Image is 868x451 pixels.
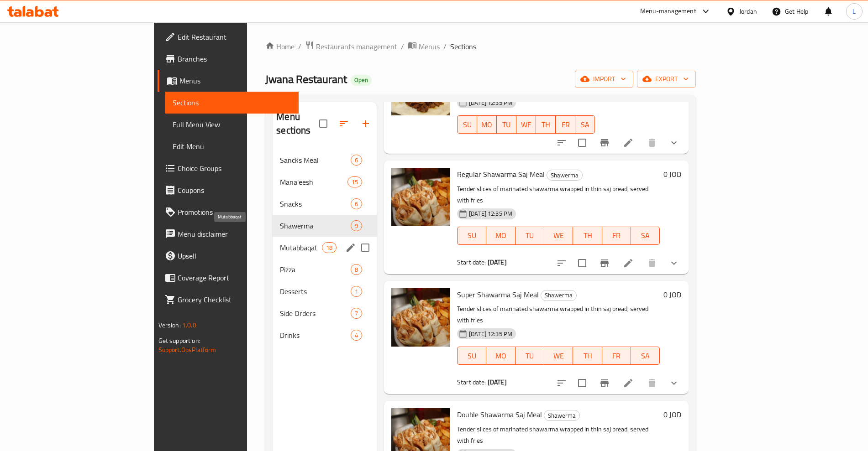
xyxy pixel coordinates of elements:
[663,168,681,181] h6: 0 JOD
[635,349,656,363] span: SA
[663,132,685,154] button: show more
[391,168,450,226] img: Regular Shawarma Saj Meal
[158,289,299,311] a: Grocery Checklist
[351,287,362,296] span: 1
[559,118,572,131] span: FR
[351,309,362,318] span: 7
[351,156,362,165] span: 6
[401,41,404,52] li: /
[551,132,573,154] button: sort-choices
[519,229,541,242] span: TU
[465,98,516,107] span: [DATE] 12:35 PM
[351,76,372,84] span: Open
[280,220,351,231] div: Shawerma
[351,75,372,86] div: Open
[443,41,447,52] li: /
[490,349,511,363] span: MO
[663,252,685,274] button: show more
[477,115,497,134] button: MO
[516,227,544,245] button: TU
[541,290,576,301] span: Shawerma
[351,222,362,230] span: 9
[158,26,299,48] a: Edit Restaurant
[481,118,493,131] span: MO
[158,335,200,347] span: Get support on:
[551,252,573,274] button: sort-choices
[158,157,299,179] a: Choice Groups
[344,241,358,254] button: edit
[419,41,440,52] span: Menus
[457,376,486,388] span: Start date:
[486,227,515,245] button: MO
[668,137,679,148] svg: Show Choices
[351,265,362,274] span: 8
[347,176,362,187] div: items
[280,242,321,253] span: Mutabbaqat
[457,115,477,134] button: SU
[280,176,347,187] div: Mana'eesh
[547,170,582,181] span: Shawerma
[623,258,634,269] a: Edit menu item
[544,227,573,245] button: WE
[540,118,552,131] span: TH
[280,330,351,341] span: Drinks
[573,133,592,152] span: Select to update
[852,6,856,16] span: L
[623,137,634,148] a: Edit menu item
[573,373,592,393] span: Select to update
[316,41,397,52] span: Restaurants management
[573,254,592,273] span: Select to update
[298,41,301,52] li: /
[158,48,299,70] a: Branches
[640,6,696,17] div: Menu-management
[457,303,660,326] p: Tender slices of marinated shawarma wrapped in thin saj bread, served with fries
[391,288,450,347] img: Super Shawarma Saj Meal
[461,229,483,242] span: SU
[348,178,362,187] span: 15
[602,347,631,365] button: FR
[516,115,536,134] button: WE
[488,376,507,388] b: [DATE]
[575,71,633,88] button: import
[179,75,291,86] span: Menus
[551,372,573,394] button: sort-choices
[641,252,663,274] button: delete
[644,73,689,85] span: export
[351,200,362,208] span: 6
[265,69,347,89] span: Jwana Restaurant
[314,114,333,133] span: Select all sections
[457,256,486,268] span: Start date:
[173,119,291,130] span: Full Menu View
[457,183,660,206] p: Tender slices of marinated shawarma wrapped in thin saj bread, served with fries
[351,308,362,319] div: items
[668,258,679,269] svg: Show Choices
[635,229,656,242] span: SA
[273,215,377,237] div: Shawerma9
[273,193,377,215] div: Snacks6
[322,244,336,252] span: 18
[602,227,631,245] button: FR
[273,280,377,302] div: Desserts1
[351,286,362,297] div: items
[158,201,299,223] a: Promotions
[273,145,377,350] nav: Menu sections
[544,410,579,421] span: Shawerma
[573,347,602,365] button: TH
[641,372,663,394] button: delete
[663,372,685,394] button: show more
[594,252,615,274] button: Branch-specific-item
[606,349,627,363] span: FR
[158,267,299,289] a: Coverage Report
[182,319,196,331] span: 1.0.0
[178,31,291,42] span: Edit Restaurant
[351,198,362,209] div: items
[457,424,660,446] p: Tender slices of marinated shawarma wrapped in thin saj bread, served with fries
[355,113,377,135] button: Add section
[457,347,486,365] button: SU
[544,410,580,421] div: Shawerma
[280,286,351,297] span: Desserts
[465,330,516,338] span: [DATE] 12:35 PM
[623,378,634,389] a: Edit menu item
[280,264,351,275] span: Pizza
